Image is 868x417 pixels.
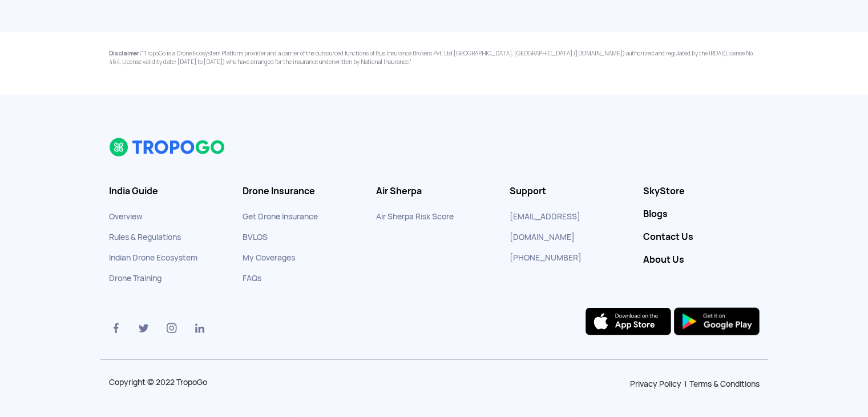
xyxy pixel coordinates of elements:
a: SkyStore [643,186,760,197]
h3: Support [510,186,626,197]
a: Contact Us [643,231,760,243]
a: FAQs [243,273,261,283]
a: Drone Training [109,273,162,283]
p: Copyright © 2022 TropoGo [109,378,259,386]
img: img_playstore.png [674,308,760,335]
a: Overview [109,211,143,222]
a: My Coverages [243,252,295,263]
a: [PHONE_NUMBER] [510,252,582,263]
h3: Air Sherpa [376,186,492,197]
img: ic_linkedin.svg [193,322,207,335]
strong: Disclaimer : [109,50,142,57]
a: Get Drone Insurance [243,211,318,222]
img: logo [109,138,226,157]
img: ic_instagram.svg [165,322,179,335]
h3: India Guide [109,186,225,197]
img: ic_twitter.svg [137,322,151,335]
a: BVLOS [243,232,268,242]
a: Blogs [643,209,760,220]
a: Indian Drone Ecosystem [109,252,197,263]
a: Air Sherpa Risk Score [376,211,454,222]
a: Rules & Regulations [109,232,181,242]
img: ios_new.svg [586,308,671,335]
a: [EMAIL_ADDRESS][DOMAIN_NAME] [510,211,580,242]
a: About Us [643,254,760,266]
a: Terms & Conditions [689,379,760,389]
h3: Drone Insurance [243,186,359,197]
a: Privacy Policy [630,379,681,389]
p: "TropoGo is a Drone Ecosystem Platform provider and a carrier of the outsourced functions of Itus... [100,49,768,66]
img: ic_facebook.svg [109,322,123,335]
